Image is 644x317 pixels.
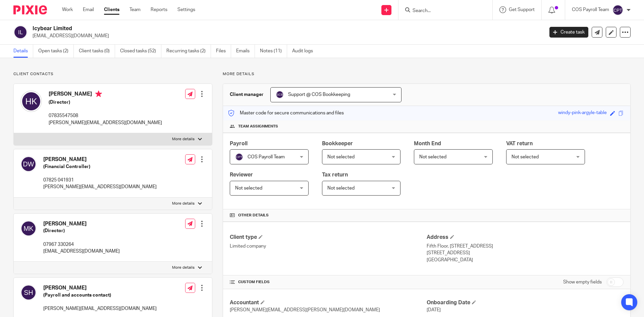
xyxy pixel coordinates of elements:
img: svg%3E [20,284,37,301]
img: svg%3E [13,25,28,39]
h4: Accountant [230,299,427,306]
label: Show empty fields [563,279,602,285]
h4: [PERSON_NAME] [43,220,120,227]
span: Not selected [327,186,355,191]
p: [PERSON_NAME][EMAIL_ADDRESS][DOMAIN_NAME] [43,183,157,190]
span: Support @ COS Bookkeeping [288,92,350,97]
p: 07835547508 [49,112,162,119]
h3: Client manager [230,91,264,98]
p: More details [223,71,631,77]
span: VAT return [506,141,533,146]
p: [EMAIL_ADDRESS][DOMAIN_NAME] [33,33,539,39]
p: Fifth Floor, [STREET_ADDRESS] [427,243,624,250]
span: Not selected [419,155,446,159]
p: [STREET_ADDRESS] [427,250,624,256]
p: Client contacts [13,71,212,77]
h4: Address [427,234,624,241]
h4: [PERSON_NAME] [43,156,157,163]
a: Email [83,6,94,13]
input: Search [412,8,472,14]
span: [DATE] [427,308,441,312]
a: Recurring tasks (2) [166,45,211,58]
h4: [PERSON_NAME] [49,91,162,99]
h5: (Financial Controller) [43,163,157,170]
span: Team assignments [238,124,278,129]
a: Client tasks (0) [79,45,115,58]
a: Emails [236,45,255,58]
p: [GEOGRAPHIC_DATA] [427,257,624,263]
p: Master code for secure communications and files [228,110,344,116]
h5: (Director) [49,99,162,106]
span: Other details [238,213,269,218]
a: Notes (11) [260,45,287,58]
img: svg%3E [235,153,243,161]
span: [PERSON_NAME][EMAIL_ADDRESS][PERSON_NAME][DOMAIN_NAME] [230,308,380,312]
a: Team [129,6,141,13]
img: svg%3E [20,156,37,172]
a: Create task [549,27,588,38]
span: COS Payroll Team [248,155,285,159]
img: svg%3E [20,220,37,236]
p: More details [172,137,195,142]
img: svg%3E [612,5,623,15]
img: svg%3E [20,91,42,112]
span: Not selected [512,155,539,159]
a: Audit logs [292,45,318,58]
span: Not selected [235,186,262,191]
a: Settings [177,6,195,13]
span: Bookkeeper [322,141,353,146]
a: Work [62,6,73,13]
a: Files [216,45,231,58]
a: Open tasks (2) [38,45,74,58]
p: 07825 041931 [43,177,157,183]
h5: (Director) [43,227,120,234]
span: Month End [414,141,441,146]
p: Limited company [230,243,427,250]
p: [PERSON_NAME][EMAIL_ADDRESS][DOMAIN_NAME] [49,119,162,126]
h4: Onboarding Date [427,299,624,306]
span: Reviewer [230,172,253,177]
i: Primary [95,91,102,97]
h4: [PERSON_NAME] [43,284,157,292]
a: Reports [151,6,167,13]
div: windy-pink-argyle-table [558,109,607,117]
p: 07967 330264 [43,241,120,248]
p: More details [172,201,195,206]
h4: CUSTOM FIELDS [230,279,427,285]
a: Clients [104,6,119,13]
a: Closed tasks (52) [120,45,161,58]
p: More details [172,265,195,270]
img: Pixie [13,5,47,14]
p: [PERSON_NAME][EMAIL_ADDRESS][DOMAIN_NAME] [43,305,157,312]
a: Details [13,45,33,58]
img: svg%3E [276,91,284,99]
h4: Client type [230,234,427,241]
p: [EMAIL_ADDRESS][DOMAIN_NAME] [43,248,120,255]
span: Not selected [327,155,355,159]
h2: Icybear Limited [33,25,438,32]
h5: (Payroll and accounts contact) [43,292,157,299]
span: Payroll [230,141,248,146]
span: Get Support [509,7,535,12]
span: Tax return [322,172,348,177]
p: COS Payroll Team [572,6,609,13]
